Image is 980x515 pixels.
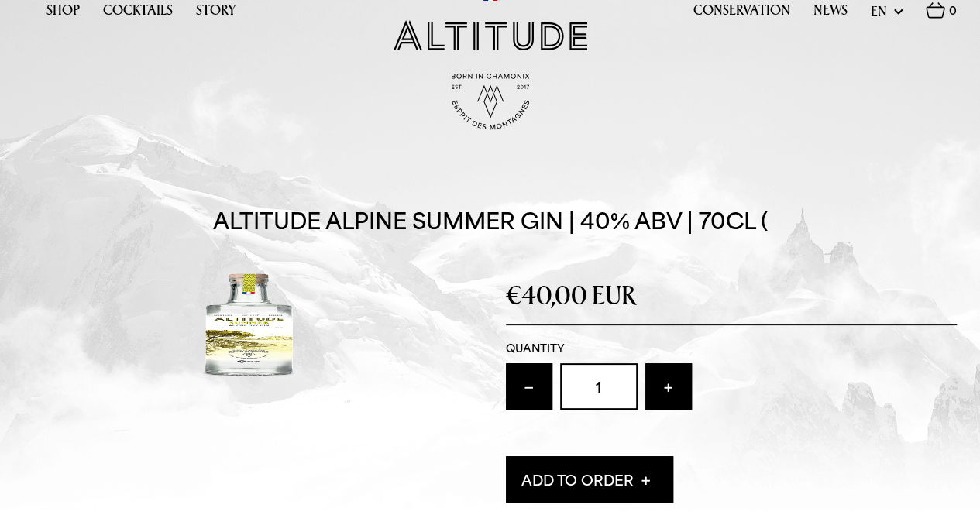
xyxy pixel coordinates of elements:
[506,456,673,503] button: Add to order
[23,266,475,383] img: Altitude Alpine Summer Gin | 40% ABV | 70cl (
[103,2,173,26] a: Cocktails
[664,383,672,392] img: Translation missing: en.misc.increase
[524,386,533,389] img: Translation missing: en.misc.decrease
[506,277,636,313] lomoney: €40,00 EUR
[926,2,945,19] img: Basket
[506,341,958,356] label: Quantity
[213,208,768,235] h1: Altitude Alpine Summer Gin | 40% ABV | 70cl (
[46,2,80,26] a: Shop
[693,2,790,26] a: Conservation
[641,476,650,485] img: icon-plus.svg
[452,74,529,130] img: Born in Chamonix - Est. 2017 - Espirit des Montagnes
[926,2,957,27] a: 0
[394,20,587,50] img: Altitude Gin
[813,2,848,26] a: News
[196,2,236,26] a: Story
